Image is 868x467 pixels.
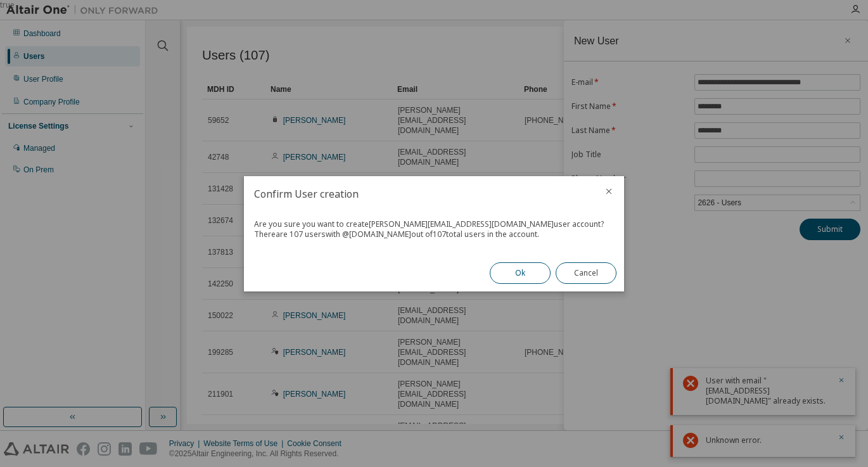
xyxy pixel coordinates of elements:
[556,262,616,284] button: Cancel
[244,176,594,212] h2: Confirm User creation
[490,262,551,284] button: Ok
[254,219,614,229] div: Are you sure you want to create [PERSON_NAME][EMAIL_ADDRESS][DOMAIN_NAME] user account?
[254,229,614,240] div: There are 107 users with @ [DOMAIN_NAME] out of 107 total users in the account.
[604,186,614,196] button: close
